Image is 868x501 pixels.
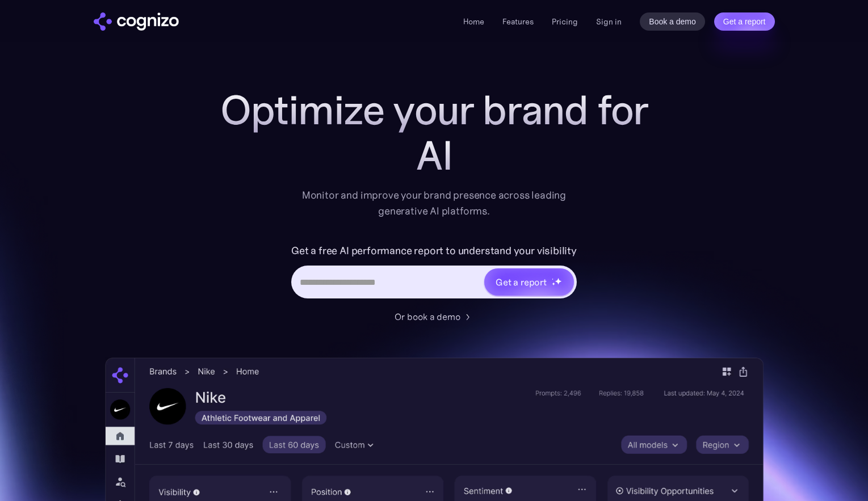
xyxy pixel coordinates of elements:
a: Sign in [596,15,622,28]
a: home [94,12,179,31]
a: Get a report [714,12,775,31]
div: Monitor and improve your brand presence across leading generative AI platforms. [295,187,574,219]
div: AI [207,133,661,178]
a: Book a demo [640,12,705,31]
h1: Optimize your brand for [207,87,661,133]
img: star [552,278,553,280]
a: Pricing [552,16,578,27]
img: star [552,282,556,286]
div: Get a report [496,275,547,289]
label: Get a free AI performance report to understand your visibility [291,242,577,260]
img: cognizo logo [94,12,179,31]
a: Or book a demo [395,310,474,323]
div: Or book a demo [395,310,460,323]
a: Get a reportstarstarstar [483,267,575,297]
img: star [555,277,562,285]
a: Home [463,16,484,27]
a: Features [502,16,534,27]
form: Hero URL Input Form [291,242,577,304]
